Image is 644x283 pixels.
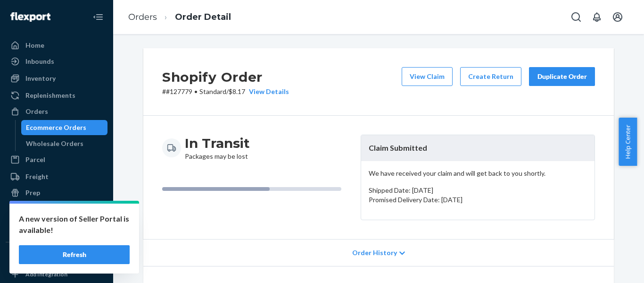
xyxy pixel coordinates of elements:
[26,139,83,148] div: Wholesale Orders
[402,67,453,86] button: View Claim
[6,54,107,69] a: Inbounds
[25,57,54,66] div: Inbounds
[537,72,587,81] div: Duplicate Order
[162,67,289,87] h2: Shopify Order
[369,195,587,205] p: Promised Delivery Date: [DATE]
[245,87,289,96] button: View Details
[369,186,587,195] p: Shipped Date: [DATE]
[194,87,198,95] span: •
[10,12,50,22] img: Flexport logo
[369,169,587,178] p: We have received your claim and will get back to you shortly.
[162,87,289,96] p: # #127779 / $8.17
[26,123,86,132] div: Ecommerce Orders
[185,135,250,152] h3: In Transit
[529,67,595,86] button: Duplicate Order
[6,88,107,103] a: Replenishments
[19,213,130,236] p: A new version of Seller Portal is available!
[352,248,397,257] span: Order History
[175,12,231,22] a: Order Detail
[6,71,107,86] a: Inventory
[6,152,107,167] a: Parcel
[6,104,107,119] a: Orders
[460,67,521,86] button: Create Return
[199,87,226,95] span: Standard
[21,120,108,135] a: Ecommerce Orders
[361,135,594,161] header: Claim Submitted
[587,8,606,26] button: Open notifications
[185,135,250,161] div: Packages may be lost
[25,188,40,197] div: Prep
[6,250,107,265] button: Integrations
[121,3,239,31] ol: breadcrumbs
[6,218,107,233] a: Reporting
[25,74,56,83] div: Inventory
[6,38,107,53] a: Home
[25,107,48,116] div: Orders
[619,118,637,166] button: Help Center
[89,8,107,26] button: Close Navigation
[128,12,157,22] a: Orders
[25,172,49,181] div: Freight
[25,91,75,100] div: Replenishments
[19,245,130,264] button: Refresh
[25,155,45,164] div: Parcel
[25,270,67,278] div: Add Integration
[6,269,107,280] a: Add Integration
[25,41,44,50] div: Home
[608,8,627,26] button: Open account menu
[6,169,107,184] a: Freight
[21,136,108,151] a: Wholesale Orders
[567,8,586,26] button: Open Search Box
[6,201,107,216] a: Returns
[6,185,107,200] a: Prep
